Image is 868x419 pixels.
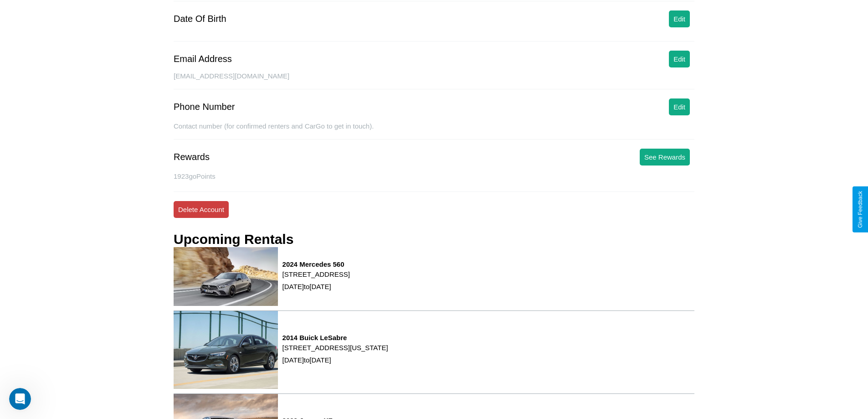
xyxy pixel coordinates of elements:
[174,247,278,305] img: rental
[669,10,690,27] button: Edit
[174,14,226,24] div: Date Of Birth
[640,149,690,166] button: See Rewards
[9,388,31,410] iframe: Intercom live chat
[174,102,235,112] div: Phone Number
[282,334,388,341] h3: 2014 Buick LeSabre
[174,232,293,247] h3: Upcoming Rentals
[282,268,350,280] p: [STREET_ADDRESS]
[669,98,690,115] button: Edit
[282,260,350,268] h3: 2024 Mercedes 560
[174,54,232,64] div: Email Address
[669,51,690,67] button: Edit
[282,341,388,354] p: [STREET_ADDRESS][US_STATE]
[174,170,694,182] p: 1923 goPoints
[174,201,229,218] button: Delete Account
[174,72,694,89] div: [EMAIL_ADDRESS][DOMAIN_NAME]
[174,311,278,389] img: rental
[282,280,350,293] p: [DATE] to [DATE]
[174,122,694,140] div: Contact number (for confirmed renters and CarGo to get in touch).
[857,191,863,228] div: Give Feedback
[174,152,210,162] div: Rewards
[282,354,388,366] p: [DATE] to [DATE]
